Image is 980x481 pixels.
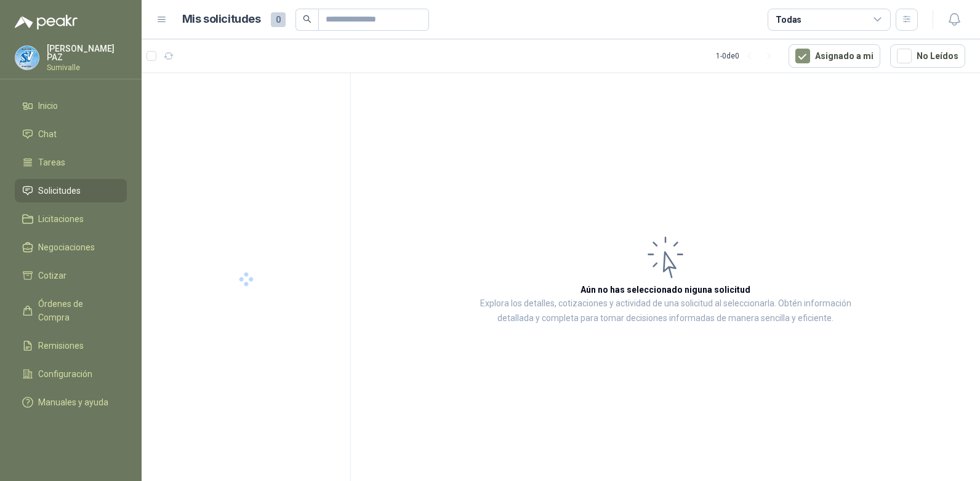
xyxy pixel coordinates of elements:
p: Explora los detalles, cotizaciones y actividad de una solicitud al seleccionarla. Obtén informaci... [474,296,857,326]
button: Asignado a mi [789,44,880,68]
a: Inicio [15,94,127,117]
a: Órdenes de Compra [15,292,127,329]
a: Licitaciones [15,207,127,231]
span: 0 [271,12,286,27]
span: search [303,15,311,23]
span: Negociaciones [38,240,95,254]
span: Órdenes de Compra [38,297,115,324]
a: Negociaciones [15,236,127,259]
img: Company Logo [15,46,39,70]
span: Cotizar [38,269,66,282]
span: Remisiones [38,339,84,352]
a: Tareas [15,151,127,174]
h3: Aún no has seleccionado niguna solicitud [580,283,750,296]
span: Tareas [38,156,65,169]
a: Chat [15,122,127,146]
p: Sumivalle [47,64,127,71]
a: Solicitudes [15,179,127,202]
button: No Leídos [890,44,965,68]
h1: Mis solicitudes [182,10,261,28]
a: Cotizar [15,264,127,287]
span: Configuración [38,367,92,381]
span: Manuales y ayuda [38,396,108,409]
a: Manuales y ayuda [15,391,127,414]
div: Todas [776,13,801,26]
span: Licitaciones [38,212,84,226]
a: Remisiones [15,334,127,357]
a: Configuración [15,362,127,386]
div: 1 - 0 de 0 [716,46,779,66]
span: Chat [38,127,57,141]
p: [PERSON_NAME] PAZ [47,44,127,62]
img: Logo peakr [15,15,78,30]
span: Solicitudes [38,184,81,197]
span: Inicio [38,99,58,113]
